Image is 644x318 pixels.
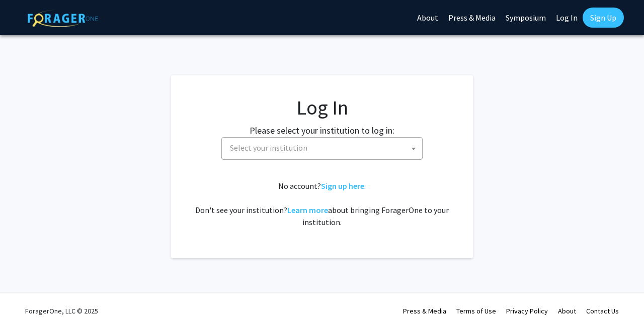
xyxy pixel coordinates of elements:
[506,306,548,315] a: Privacy Policy
[321,181,364,191] a: Sign up here
[191,180,453,228] div: No account? . Don't see your institution? about bringing ForagerOne to your institution.
[226,138,422,158] span: Select your institution
[558,306,576,315] a: About
[287,205,328,215] a: Learn more about bringing ForagerOne to your institution
[403,306,446,315] a: Press & Media
[583,8,624,28] a: Sign Up
[221,137,423,160] span: Select your institution
[456,306,496,315] a: Terms of Use
[230,143,307,153] span: Select your institution
[28,10,98,27] img: ForagerOne Logo
[250,124,394,137] label: Please select your institution to log in:
[586,306,619,315] a: Contact Us
[191,95,453,120] h1: Log In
